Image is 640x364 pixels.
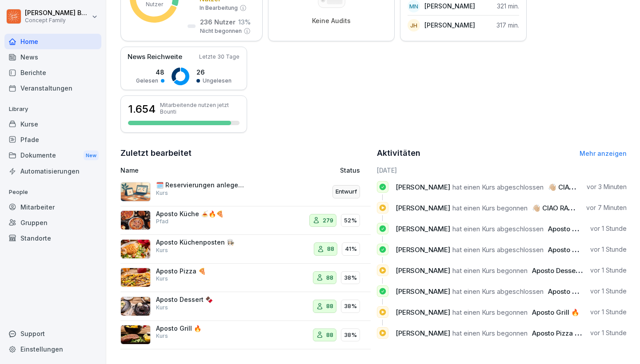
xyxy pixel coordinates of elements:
[200,27,242,35] p: Nicht begonnen
[408,19,420,32] div: JH
[120,292,371,321] a: Aposto Dessert 🍫Kurs8838%
[120,321,371,350] a: Aposto Grill 🔥Kurs8838%
[160,102,240,115] p: Mitarbeitende nutzen jetzt Bounti
[156,275,168,283] p: Kurs
[120,239,151,259] img: ecowexwi71w3cb2kgh26fc24.png
[4,147,101,164] a: DokumenteNew
[548,245,607,254] span: Aposto Dessert 🍫
[587,182,627,191] p: vor 3 Minuten
[344,273,357,282] p: 38%
[326,273,333,282] p: 88
[120,147,371,159] h2: Zuletzt bearbeitet
[424,1,475,11] p: [PERSON_NAME]
[326,302,333,311] p: 88
[532,329,583,337] span: Aposto Pizza 🍕
[4,116,101,132] a: Kurse
[4,132,101,147] a: Pfade
[532,266,591,275] span: Aposto Dessert 🍫
[120,264,371,293] a: Aposto Pizza 🍕Kurs8838%
[136,77,158,85] p: Gelesen
[4,163,101,179] div: Automatisierungen
[120,235,371,264] a: Aposto Küchenposten 👩🏻‍🍳Kurs8841%
[156,210,245,218] p: Aposto Küche 🍝🔥🍕
[4,34,101,49] a: Home
[200,17,236,27] p: 236 Nutzer
[452,266,528,275] span: hat einen Kurs begonnen
[156,332,168,340] p: Kurs
[156,304,168,312] p: Kurs
[590,224,627,233] p: vor 1 Stunde
[344,216,357,225] p: 52%
[25,9,90,17] p: [PERSON_NAME] Burkhard
[377,147,420,159] h2: Aktivitäten
[586,203,627,212] p: vor 7 Minuten
[4,185,101,199] p: People
[548,287,596,296] span: Aposto Grill 🔥
[452,329,528,337] span: hat einen Kurs begonnen
[156,324,245,332] p: Aposto Grill 🔥
[496,20,519,30] p: 317 min.
[532,308,580,317] span: Aposto Grill 🔥
[120,297,151,316] img: rj0yud9yw1p9s21ly90334le.png
[156,189,168,197] p: Kurs
[120,325,151,344] img: h9sh8yxpx5gzl0yzs9rinjv7.png
[156,238,245,246] p: Aposto Küchenposten 👩🏻‍🍳
[4,215,101,230] a: Gruppen
[396,266,450,275] span: [PERSON_NAME]
[156,296,245,304] p: Aposto Dessert 🍫
[120,268,151,287] img: zdf6t78pvavi3ul80ru0toxn.png
[326,331,333,340] p: 88
[396,183,450,191] span: [PERSON_NAME]
[200,4,238,12] p: In Bearbeitung
[452,204,528,212] span: hat einen Kurs begonnen
[120,166,273,175] p: Name
[128,102,156,117] h3: 1.654
[4,49,101,65] a: News
[4,326,101,341] div: Support
[156,246,168,254] p: Kurs
[452,225,544,233] span: hat einen Kurs abgeschlossen
[4,80,101,96] a: Veranstaltungen
[4,65,101,80] a: Berichte
[340,166,360,175] p: Status
[323,216,333,225] p: 279
[590,328,627,337] p: vor 1 Stunde
[590,287,627,296] p: vor 1 Stunde
[120,178,371,206] a: 🗓️ Reservierungen anlegen leicht gemachtKursEntwurf
[238,17,251,27] p: 13 %
[336,187,357,196] p: Entwurf
[84,150,99,161] div: New
[344,302,357,311] p: 38%
[146,0,163,8] p: Nutzer
[120,206,371,235] a: Aposto Küche 🍝🔥🍕Pfad27952%
[4,341,101,357] a: Einstellungen
[590,245,627,254] p: vor 1 Stunde
[156,181,245,189] p: 🗓️ Reservierungen anlegen leicht gemacht
[327,245,334,253] p: 88
[203,77,232,85] p: Ungelesen
[452,183,544,191] span: hat einen Kurs abgeschlossen
[344,331,357,340] p: 38%
[452,287,544,296] span: hat einen Kurs abgeschlossen
[25,17,90,24] p: Concept Family
[396,225,450,233] span: [PERSON_NAME]
[590,266,627,275] p: vor 1 Stunde
[156,218,168,226] p: Pfad
[396,287,450,296] span: [PERSON_NAME]
[199,53,240,61] p: Letzte 30 Tage
[4,147,101,164] div: Dokumente
[120,210,151,230] img: vjrco0uun0d0xp6usl1ytl1t.png
[396,308,450,317] span: [PERSON_NAME]
[4,230,101,246] a: Standorte
[196,67,232,77] p: 26
[312,17,351,25] p: Keine Audits
[345,245,357,253] p: 41%
[396,329,450,337] span: [PERSON_NAME]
